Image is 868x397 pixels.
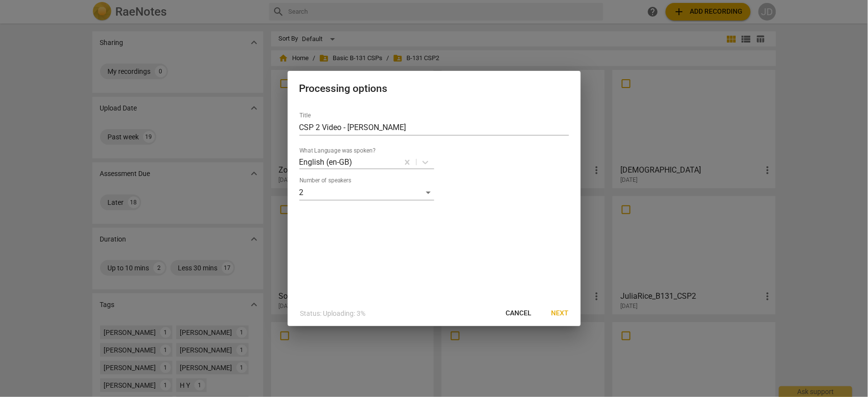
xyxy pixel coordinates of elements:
label: Title [299,113,311,119]
h2: Processing options [299,83,569,95]
span: Cancel [506,309,532,318]
label: Number of speakers [299,178,352,184]
div: 2 [299,185,434,200]
p: Status: Uploading: 3% [300,309,366,319]
label: What Language was spoken? [299,148,376,154]
button: Cancel [498,305,540,322]
button: Next [544,305,577,322]
p: English (en-GB) [299,156,353,168]
span: Next [551,309,569,318]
